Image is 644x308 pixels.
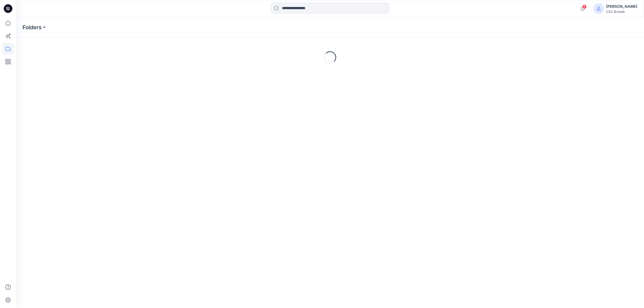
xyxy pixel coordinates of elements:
div: CSC Brands [606,10,637,14]
a: Folders [23,24,42,31]
div: [PERSON_NAME] [606,3,637,10]
svg: avatar [597,6,601,11]
span: 8 [582,5,587,9]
